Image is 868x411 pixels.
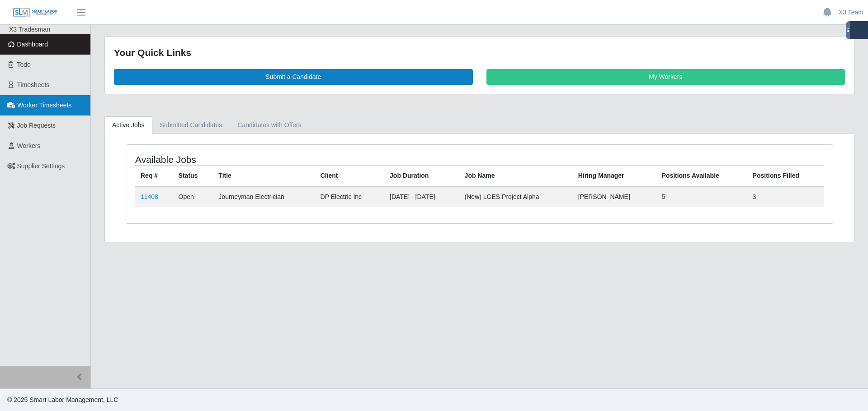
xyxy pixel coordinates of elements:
[747,165,824,186] th: Positions Filled
[573,165,656,186] th: Hiring Manager
[152,116,230,134] a: Submitted Candidates
[9,26,50,33] span: X3 Tradesman
[13,8,58,18] img: SLM Logo
[315,186,385,207] td: DP Electric Inc
[17,81,50,88] span: Timesheets
[104,116,152,134] a: Active Jobs
[17,61,31,68] span: Todo
[384,165,459,186] th: Job Duration
[173,186,213,207] td: Open
[656,186,747,207] td: 5
[141,193,158,200] a: 11408
[173,165,213,186] th: Status
[656,165,747,186] th: Positions Available
[839,8,863,17] a: X3 Team
[17,41,48,48] span: Dashboard
[384,186,459,207] td: [DATE] - [DATE]
[459,186,573,207] td: (New) LGES Project Alpha
[573,186,656,207] td: [PERSON_NAME]
[230,116,309,134] a: Candidates with Offers
[17,122,56,129] span: Job Requests
[213,165,315,186] th: Title
[459,165,573,186] th: Job Name
[213,186,315,207] td: Journeyman Electrician
[135,165,173,186] th: Req #
[17,102,71,109] span: Worker Timesheets
[17,142,41,149] span: Workers
[114,69,473,85] a: Submit a Candidate
[7,396,118,403] span: © 2025 Smart Labor Management, LLC
[17,162,65,170] span: Supplier Settings
[135,154,414,165] h4: Available Jobs
[747,186,824,207] td: 3
[114,46,845,60] div: Your Quick Links
[486,69,845,85] a: My Workers
[315,165,385,186] th: Client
